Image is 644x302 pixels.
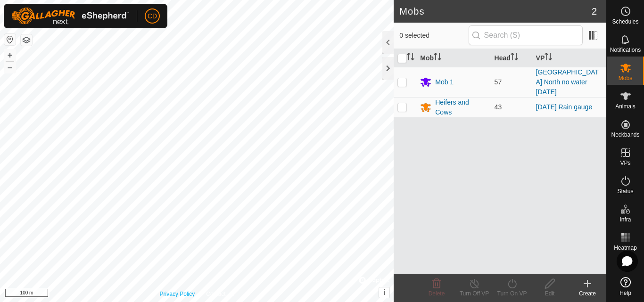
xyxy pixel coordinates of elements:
[495,103,502,111] span: 43
[531,289,569,298] div: Edit
[614,245,637,251] span: Heatmap
[619,75,632,81] span: Mobs
[11,8,129,24] img: Gallagher Logo
[148,11,157,21] span: CD
[592,4,597,18] span: 2
[4,62,16,73] button: –
[407,54,414,62] p-sorticon: Activate to sort
[206,290,234,298] a: Contact Us
[21,34,32,46] button: Map Layers
[383,288,385,296] span: i
[511,54,518,62] p-sorticon: Activate to sort
[4,49,16,61] button: +
[615,104,636,109] span: Animals
[160,290,195,298] a: Privacy Policy
[399,6,592,17] h2: Mobs
[4,34,16,45] button: Reset Map
[491,49,532,67] th: Head
[611,132,639,138] span: Neckbands
[435,77,454,87] div: Mob 1
[536,103,593,111] a: [DATE] Rain gauge
[607,273,644,300] a: Help
[617,188,633,194] span: Status
[545,54,552,62] p-sorticon: Activate to sort
[493,289,531,298] div: Turn On VP
[399,31,468,41] span: 0 selected
[434,54,441,62] p-sorticon: Activate to sort
[435,98,487,117] div: Heifers and Cows
[416,49,490,67] th: Mob
[612,19,638,24] span: Schedules
[619,217,631,222] span: Infra
[619,290,631,296] span: Help
[536,68,599,96] a: [GEOGRAPHIC_DATA] North no water [DATE]
[469,25,583,45] input: Search (S)
[379,287,389,298] button: i
[610,47,641,53] span: Notifications
[495,78,502,86] span: 57
[532,49,606,67] th: VP
[620,160,630,166] span: VPs
[569,289,606,298] div: Create
[455,289,493,298] div: Turn Off VP
[429,290,445,297] span: Delete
